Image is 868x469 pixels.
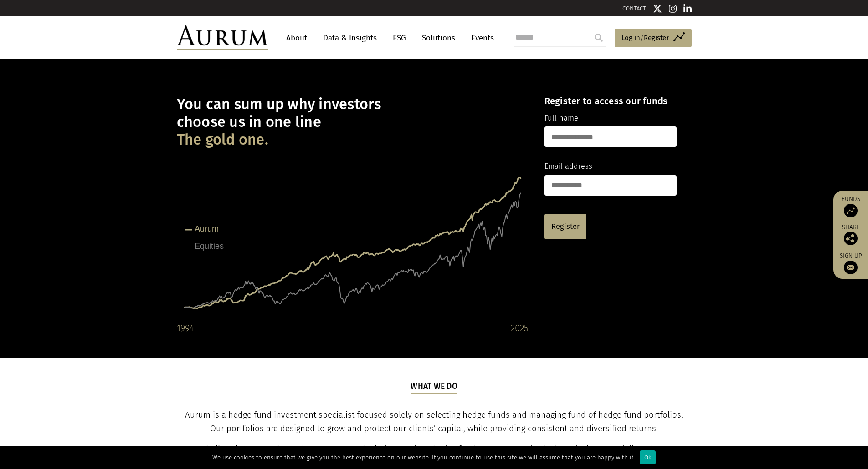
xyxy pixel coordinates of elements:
[282,30,312,46] a: About
[844,232,858,245] img: Share this post
[417,30,460,46] a: Solutions
[838,195,863,217] a: Funds
[544,112,578,124] label: Full name
[177,25,268,50] img: Aurum
[177,96,529,149] h1: You can sum up why investors choose us in one line
[838,252,863,274] a: Sign up
[669,4,677,13] img: Instagram icon
[467,30,494,46] a: Events
[411,381,457,393] h5: What we do
[177,131,268,149] span: The gold one.
[590,29,608,47] input: Submit
[844,204,858,217] img: Access Funds
[838,224,863,245] div: Share
[195,242,224,251] tspan: Equities
[844,261,858,274] img: Sign up to our newsletter
[185,410,683,434] span: Aurum is a hedge fund investment specialist focused solely on selecting hedge funds and managing ...
[195,224,219,233] tspan: Aurum
[615,29,692,48] a: Log in/Register
[621,32,669,43] span: Log in/Register
[653,4,662,13] img: Twitter icon
[544,161,592,172] label: Email address
[177,321,194,335] div: 1994
[544,214,586,239] a: Register
[544,96,677,106] h4: Register to access our funds
[683,4,692,13] img: Linkedin icon
[511,321,529,335] div: 2025
[388,30,411,46] a: ESG
[640,450,656,464] div: Ok
[622,5,646,12] a: CONTACT
[318,30,381,46] a: Data & Insights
